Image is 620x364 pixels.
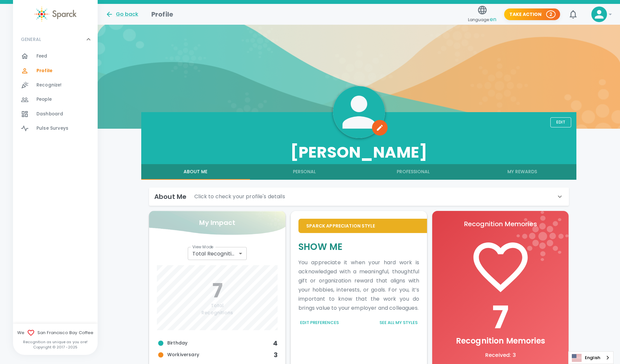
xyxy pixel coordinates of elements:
button: Edit [550,117,571,127]
button: My Rewards [468,164,576,180]
span: Recognition Memories [456,335,545,346]
button: About Me [141,164,250,180]
aside: Language selected: English [568,351,613,364]
span: We San Francisco Bay Coffee [13,329,98,337]
span: Feed [36,53,48,59]
h5: Show Me [298,241,419,253]
h1: 7 [440,299,561,336]
p: GENERAL [21,36,41,43]
div: Total Recognitions [188,247,247,260]
span: Birthday [157,339,273,347]
h6: 3 [274,350,278,360]
button: See all my styles [378,318,419,328]
h3: [PERSON_NAME] [141,143,577,162]
p: Received : 3 [440,351,561,359]
img: logo [517,211,569,261]
a: Pulse Surveys [13,121,98,136]
h6: About Me [154,191,186,202]
button: Language:en [465,3,499,26]
span: Dashboard [36,111,63,117]
p: 2 [549,11,552,18]
button: Edit Preferences [298,318,340,328]
a: Dashboard [13,107,98,121]
a: Sparck logo [13,6,98,22]
a: English [569,352,613,364]
span: en [490,16,496,23]
a: Feed [13,49,98,63]
img: Sparck logo [34,6,76,22]
span: Recognize! [36,82,62,88]
div: GENERAL [13,49,98,138]
h1: Profile [151,9,173,19]
span: People [36,96,52,103]
p: Recognition as unique as you are! [13,339,98,344]
span: Pulse Surveys [36,125,68,132]
p: My Impact [199,217,235,228]
button: Go back [105,10,138,18]
span: Language: [468,15,496,24]
a: Profile [13,64,98,78]
button: Take Action 2 [504,8,560,20]
a: People [13,92,98,107]
span: Profile [36,68,52,74]
button: Professional [359,164,468,180]
button: Personal [250,164,359,180]
label: View Mode [192,244,214,250]
p: You appreciate it when your hard work is acknowledged with a meaningful, thoughtful gift or organ... [298,258,419,313]
div: About MeClick to check your profile's details [149,188,569,206]
p: Click to check your profile's details [194,193,285,201]
div: full width tabs [141,164,577,180]
p: Copyright © 2017 - 2025 [13,344,98,350]
span: Workiversary [157,351,274,359]
div: GENERAL [13,30,98,49]
p: Sparck Appreciation Style [306,223,419,229]
h6: 4 [273,338,278,348]
p: Recognition Memories [440,219,561,229]
div: Language [568,351,613,364]
a: Recognize! [13,78,98,92]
